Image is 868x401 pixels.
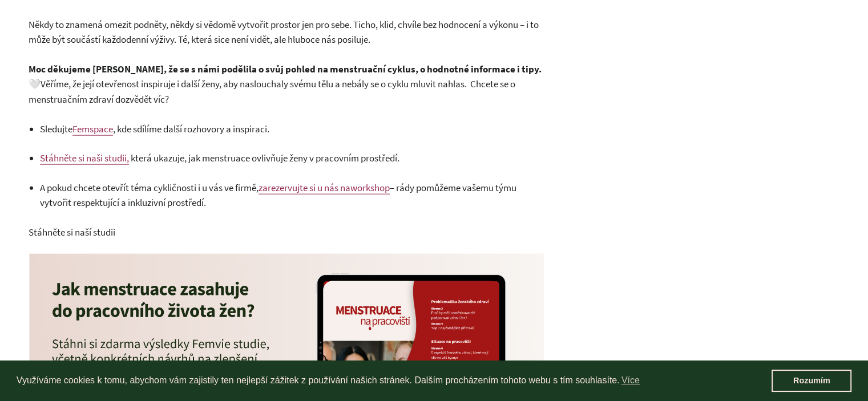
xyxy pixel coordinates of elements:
[131,152,399,164] span: která ukazuje, jak menstruace ovlivňuje ženy v pracovním prostředí.
[620,372,641,389] a: learn more about cookies
[29,78,515,106] span: Věříme, že její otevřenost inspiruje i další ženy, aby naslouchaly svému tělu a nebály se o cyklu...
[40,181,350,195] span: A pokud chcete otevřít téma cykličnosti i u vás ve firmě,
[259,181,350,195] a: zarezervujte si u nás na
[29,18,539,46] span: Někdy to znamená omezit podněty, někdy si vědomě vytvořit prostor jen pro sebe. Ticho, klid, chví...
[772,370,851,392] a: dismiss cookie message
[72,123,113,136] a: Femspace
[350,181,390,195] a: workshop
[40,123,269,136] span: Sledujte , kde sdílíme další rozhovory a inspiraci.
[17,372,772,389] span: Využíváme cookies k tomu, abychom vám zajistily ten nejlepší zážitek z používání našich stránek. ...
[29,78,41,90] span: 🤍
[40,152,129,165] a: Stáhněte si naši studii,
[29,63,542,75] strong: Moc děkujeme [PERSON_NAME], že se s námi podělila o svůj pohled na menstruační cyklus, o hodnotné...
[29,226,115,238] span: Stáhněte si naší studii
